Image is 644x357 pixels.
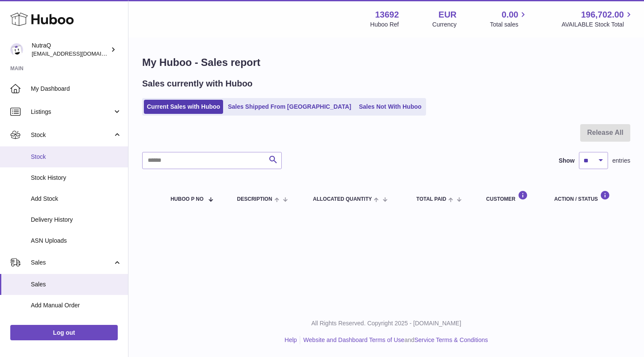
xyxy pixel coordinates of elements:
span: 196,702.00 [581,9,624,21]
span: AVAILABLE Stock Total [561,21,634,29]
h2: Sales currently with Huboo [142,78,253,89]
span: Total sales [490,21,528,29]
label: Show [559,157,575,165]
a: Sales Shipped From [GEOGRAPHIC_DATA] [225,100,354,114]
span: Sales [31,259,113,267]
span: 0.00 [502,9,519,21]
a: Help [285,336,297,343]
a: Sales Not With Huboo [356,100,424,114]
div: NutraQ [32,42,109,58]
a: 0.00 Total sales [490,9,528,29]
span: Huboo P no [170,196,203,202]
div: Currency [432,21,457,29]
span: [EMAIL_ADDRESS][DOMAIN_NAME] [32,50,126,57]
span: Stock [31,131,113,139]
span: Stock [31,153,122,161]
span: My Dashboard [31,85,122,93]
a: 196,702.00 AVAILABLE Stock Total [561,9,634,29]
img: log@nutraq.com [10,43,23,56]
span: ALLOCATED Quantity [313,196,372,202]
strong: 13692 [375,9,399,21]
a: Website and Dashboard Terms of Use [303,336,404,343]
div: Action / Status [554,190,622,202]
a: Current Sales with Huboo [144,100,223,114]
h1: My Huboo - Sales report [142,56,630,69]
span: Total paid [416,196,446,202]
a: Log out [10,325,118,340]
span: Stock History [31,174,122,182]
span: Listings [31,108,113,116]
li: and [300,336,488,344]
span: Add Stock [31,195,122,203]
a: Service Terms & Conditions [414,336,488,343]
strong: EUR [438,9,456,21]
p: All Rights Reserved. Copyright 2025 - [DOMAIN_NAME] [135,319,637,327]
div: Customer [486,190,537,202]
span: Description [237,196,272,202]
div: Huboo Ref [370,21,399,29]
span: Delivery History [31,216,122,224]
span: entries [612,157,630,165]
span: Sales [31,280,122,289]
span: Add Manual Order [31,301,122,309]
span: ASN Uploads [31,237,122,245]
